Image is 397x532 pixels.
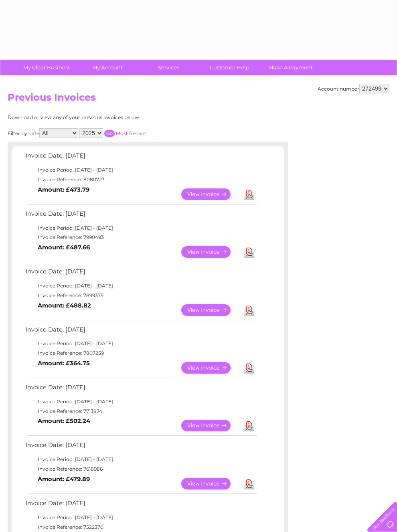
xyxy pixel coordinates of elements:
a: Download [244,478,254,490]
td: Invoice Reference: 7713874 [24,407,258,416]
a: View [181,362,240,374]
td: Invoice Date: [DATE] [24,382,258,397]
a: Download [244,304,254,316]
td: Invoice Date: [DATE] [24,324,258,339]
a: View [181,188,240,200]
td: Invoice Period: [DATE] - [DATE] [24,455,258,464]
a: View [181,304,240,316]
td: Invoice Reference: 7990493 [24,233,258,242]
td: Invoice Date: [DATE] [24,266,258,281]
td: Invoice Period: [DATE] - [DATE] [24,513,258,522]
a: Download [244,362,254,374]
td: Invoice Date: [DATE] [24,208,258,223]
td: Invoice Reference: 7618986 [24,464,258,474]
a: Make A Payment [257,60,324,75]
td: Invoice Date: [DATE] [24,150,258,165]
b: Amount: £479.89 [38,475,90,483]
td: Invoice Date: [DATE] [24,440,258,455]
td: Invoice Period: [DATE] - [DATE] [24,165,258,175]
a: Services [136,60,202,75]
div: Download or view any of your previous invoices below. [8,115,218,120]
b: Amount: £502.24 [38,417,90,425]
td: Invoice Reference: 8080723 [24,175,258,184]
b: Amount: £488.82 [38,302,91,309]
a: My Account [75,60,141,75]
div: Account number [318,84,389,93]
td: Invoice Period: [DATE] - [DATE] [24,397,258,407]
div: Filter by date [8,128,218,138]
a: View [181,420,240,431]
a: View [181,478,240,490]
a: Download [244,246,254,258]
h2: Previous Invoices [8,92,389,107]
td: Invoice Period: [DATE] - [DATE] [24,281,258,291]
a: Most Recent [116,130,146,136]
b: Amount: £473.79 [38,186,89,193]
td: Invoice Reference: 7899375 [24,291,258,300]
td: Invoice Period: [DATE] - [DATE] [24,339,258,348]
b: Amount: £364.75 [38,360,90,367]
td: Invoice Reference: 7522370 [24,522,258,532]
b: Amount: £487.66 [38,244,90,251]
a: Download [244,420,254,431]
a: Download [244,188,254,200]
td: Invoice Period: [DATE] - [DATE] [24,223,258,233]
td: Invoice Reference: 7807259 [24,348,258,358]
td: Invoice Date: [DATE] [24,498,258,513]
a: My Clear Business [14,60,80,75]
a: View [181,246,240,258]
a: Customer Help [196,60,263,75]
